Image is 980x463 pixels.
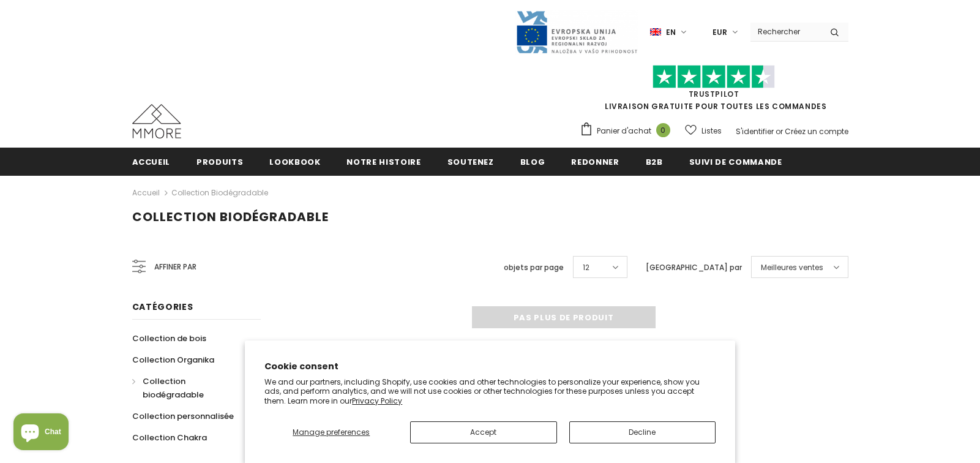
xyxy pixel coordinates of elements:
a: Suivi de commande [689,148,782,175]
span: Suivi de commande [689,156,782,168]
span: Panier d'achat [597,125,651,137]
a: Accueil [132,186,160,200]
a: Notre histoire [346,148,421,175]
a: Créez un compte [785,126,848,137]
a: Lookbook [269,148,320,175]
span: Redonner [571,156,619,168]
img: Faites confiance aux étoiles pilotes [653,65,775,89]
a: soutenez [447,148,494,175]
span: Produits [196,156,243,168]
a: Produits [196,148,243,175]
inbox-online-store-chat: Shopify online store chat [10,413,72,453]
label: objets par page [504,262,564,274]
span: Collection biodégradable [132,208,329,225]
span: Collection biodégradable [143,375,204,401]
span: Collection personnalisée [132,410,234,422]
a: Collection Chakra [132,427,207,448]
span: 0 [656,123,670,137]
a: Collection biodégradable [132,371,247,405]
a: Javni Razpis [515,26,638,37]
img: Javni Razpis [515,10,638,55]
a: Redonner [571,148,619,175]
span: or [776,126,783,137]
span: LIVRAISON GRATUITE POUR TOUTES LES COMMANDES [580,70,848,111]
span: en [666,26,676,39]
a: Listes [685,120,722,141]
p: We and our partners, including Shopify, use cookies and other technologies to personalize your ex... [264,377,716,406]
a: Collection de bois [132,328,206,349]
img: Cas MMORE [132,104,181,138]
span: soutenez [447,156,494,168]
a: Blog [520,148,545,175]
a: Privacy Policy [352,396,402,406]
label: [GEOGRAPHIC_DATA] par [646,262,742,274]
span: EUR [713,26,727,39]
button: Manage preferences [264,421,398,443]
span: Collection Chakra [132,432,207,443]
span: Collection Organika [132,354,214,366]
a: Accueil [132,148,171,175]
button: Accept [410,421,556,443]
span: Listes [701,125,722,137]
a: Collection personnalisée [132,405,234,427]
img: i-lang-1.png [650,27,661,37]
a: B2B [646,148,663,175]
a: Collection biodégradable [171,187,268,198]
h2: Cookie consent [264,360,716,373]
input: Search Site [750,23,821,40]
span: Catégories [132,301,193,313]
span: 12 [583,262,589,274]
a: Collection Organika [132,349,214,371]
span: Accueil [132,156,171,168]
span: Collection de bois [132,333,206,344]
span: Manage preferences [293,427,370,437]
span: B2B [646,156,663,168]
a: TrustPilot [689,89,739,99]
a: S'identifier [736,126,774,137]
span: Meilleures ventes [761,262,823,274]
button: Decline [569,421,716,443]
span: Notre histoire [346,156,421,168]
span: Blog [520,156,545,168]
a: Panier d'achat 0 [580,122,676,140]
span: Lookbook [269,156,320,168]
span: Affiner par [154,260,196,274]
